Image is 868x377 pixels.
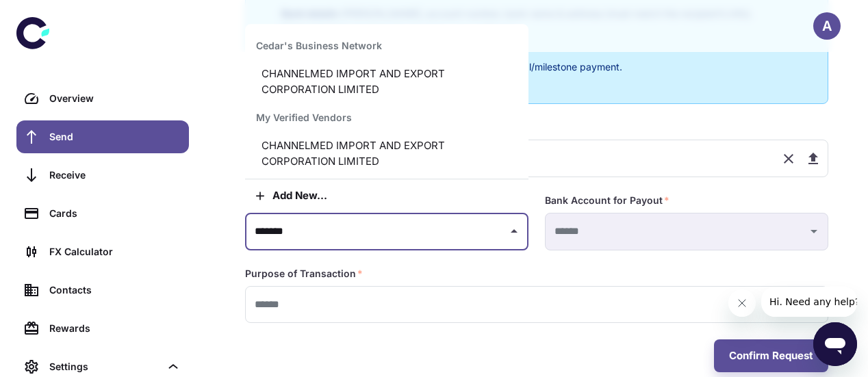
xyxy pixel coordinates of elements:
[245,62,528,101] li: CHANNELMED IMPORT AND EXPORT CORPORATION LIMITED
[16,159,189,192] a: Receive
[49,244,181,259] div: FX Calculator
[761,287,857,317] iframe: Message from company
[245,179,528,212] button: Add new...
[16,82,189,115] a: Overview
[16,312,189,345] a: Rewards
[714,339,828,372] button: Confirm Request
[813,322,857,366] iframe: Button to launch messaging window
[49,283,181,298] div: Contacts
[505,222,524,241] button: Close
[728,289,756,317] iframe: Close message
[245,267,363,281] label: Purpose of Transaction
[545,194,669,207] label: Bank Account for Payout
[49,129,181,144] div: Send
[49,206,181,221] div: Cards
[8,10,99,21] span: Hi. Need any help?
[16,274,189,307] a: Contacts
[49,321,181,336] div: Rewards
[16,197,189,230] a: Cards
[49,91,181,106] div: Overview
[16,120,189,153] a: Send
[16,235,189,268] a: FX Calculator
[49,359,160,374] div: Settings
[245,101,528,134] div: My Verified Vendors
[245,134,528,173] li: CHANNELMED IMPORT AND EXPORT CORPORATION LIMITED
[245,29,528,62] div: Cedar's Business Network
[49,168,181,183] div: Receive
[813,12,841,40] button: A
